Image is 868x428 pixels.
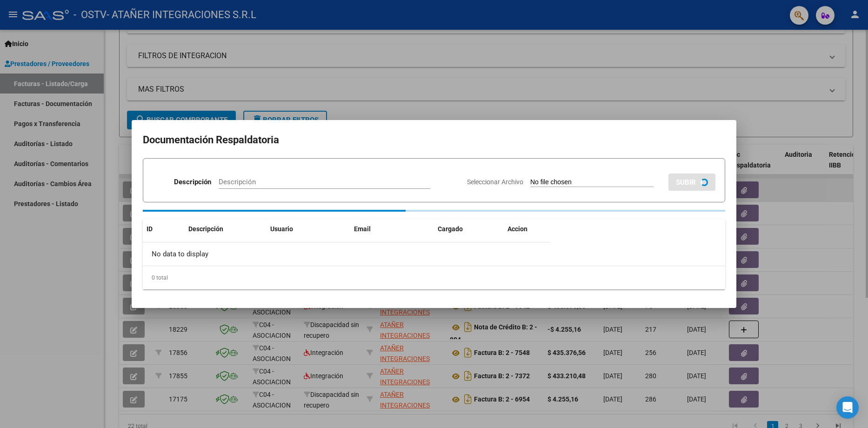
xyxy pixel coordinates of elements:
span: Descripción [188,225,223,233]
h2: Documentación Respaldatoria [143,131,725,149]
span: Usuario [270,225,293,233]
datatable-header-cell: Cargado [434,219,504,239]
span: Seleccionar Archivo [467,178,523,186]
span: ID [147,225,153,233]
div: 0 total [143,266,725,289]
span: Email [354,225,371,233]
div: Open Intercom Messenger [836,396,859,419]
span: Cargado [438,225,463,233]
span: Accion [507,225,527,233]
div: No data to display [143,242,550,266]
p: Descripción [174,177,211,187]
datatable-header-cell: Usuario [267,219,350,239]
datatable-header-cell: Descripción [185,219,267,239]
datatable-header-cell: ID [143,219,185,239]
datatable-header-cell: Email [350,219,434,239]
span: SUBIR [676,178,696,187]
datatable-header-cell: Accion [504,219,550,239]
button: SUBIR [668,174,715,191]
